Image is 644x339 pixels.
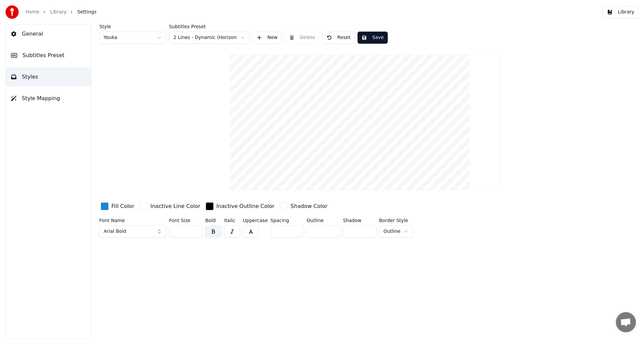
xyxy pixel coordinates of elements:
button: New [252,32,282,44]
a: Home [25,9,39,15]
label: Style [99,24,166,29]
label: Subtitles Preset [169,24,250,29]
div: Inactive Line Color [150,202,200,210]
nav: breadcrumb [25,9,97,15]
label: Bold [205,218,221,223]
span: Subtitles Preset [22,51,64,59]
a: Library [50,9,66,15]
button: Subtitles Preset [6,46,91,65]
button: Save [358,32,388,44]
label: Outline [307,218,340,223]
label: Spacing [270,218,304,223]
button: General [6,25,91,43]
button: Library [603,6,639,18]
label: Font Name [99,218,166,223]
span: Arial Bold [104,228,126,235]
div: Fill Color [111,202,134,210]
button: Styles [6,68,91,86]
label: Border Style [379,218,413,223]
label: Uppercase [243,218,268,223]
span: Styles [22,73,38,81]
button: Inactive Outline Color [204,201,276,212]
span: Settings [77,9,96,15]
div: Avoin keskustelu [616,312,636,332]
button: Reset [322,32,355,44]
label: Italic [224,218,240,223]
div: Inactive Outline Color [216,202,274,210]
span: General [22,30,43,38]
button: Style Mapping [6,89,91,108]
img: youka [5,5,19,19]
button: Inactive Line Color [138,201,202,212]
div: Shadow Color [290,202,327,210]
button: Shadow Color [278,201,329,212]
span: Style Mapping [22,94,60,102]
button: Fill Color [99,201,136,212]
label: Shadow [343,218,376,223]
label: Font Size [169,218,203,223]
